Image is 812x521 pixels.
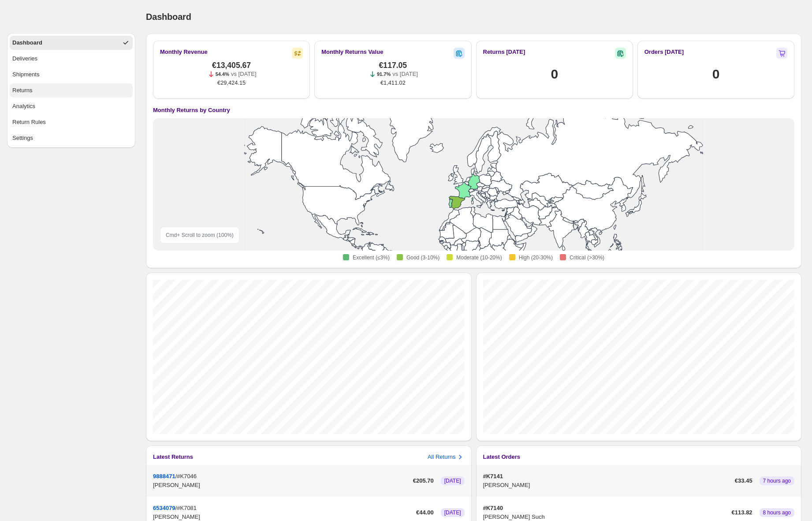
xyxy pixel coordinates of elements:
button: Settings [10,131,133,145]
span: Critical (>30%) [570,254,604,261]
div: Shipments [12,70,39,79]
div: Return Rules [12,118,46,127]
button: 9888471 [153,473,175,480]
span: [DATE] [444,509,461,516]
h2: Orders [DATE] [644,48,684,56]
span: Good (3-10%) [406,254,440,261]
div: / [153,472,410,490]
button: Return Rules [10,115,133,129]
button: 6534079 [153,505,175,511]
button: Analytics [10,99,133,113]
p: #K7141 [483,472,731,481]
span: 54.4% [216,71,229,77]
span: 8 hours ago [763,509,791,516]
h3: All Returns [428,453,456,461]
div: Cmd + Scroll to zoom ( 100 %) [160,227,239,244]
button: Dashboard [10,36,133,50]
span: #K7081 [177,505,197,511]
h1: 0 [551,65,558,83]
span: €29,424.15 [217,79,246,87]
div: Dashboard [12,38,42,47]
h3: Latest Orders [483,453,521,461]
span: 91.7% [377,71,391,77]
h2: Monthly Revenue [160,48,208,56]
span: High (20-30%) [519,254,553,261]
p: #K7140 [483,504,728,513]
span: [DATE] [444,477,461,484]
span: €205.70 [413,476,434,485]
span: #K7046 [177,473,197,480]
span: €44.00 [416,508,434,517]
div: Analytics [12,102,35,111]
span: Dashboard [146,12,191,22]
h2: Monthly Returns Value [321,48,383,56]
button: Shipments [10,67,133,82]
span: €117.05 [379,61,407,70]
p: [PERSON_NAME] [153,481,410,490]
p: vs [DATE] [392,70,418,79]
span: Excellent (≤3%) [353,254,390,261]
button: All Returns [428,453,465,461]
span: €33.45 [735,476,752,485]
span: €1,411.02 [380,79,406,87]
p: [PERSON_NAME] [483,481,731,490]
div: Deliveries [12,54,37,63]
button: Deliveries [10,52,133,66]
h2: Returns [DATE] [483,48,525,56]
h3: Latest Returns [153,453,193,461]
span: 7 hours ago [763,477,791,484]
button: Returns [10,83,133,97]
span: €113.82 [732,508,752,517]
h1: 0 [712,65,719,83]
span: Moderate (10-20%) [456,254,502,261]
div: Returns [12,86,33,95]
p: vs [DATE] [231,70,257,79]
div: Settings [12,134,33,142]
span: €13,405.67 [212,61,251,70]
h4: Monthly Returns by Country [153,106,230,115]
